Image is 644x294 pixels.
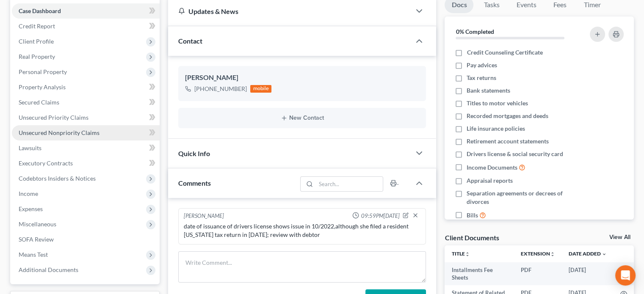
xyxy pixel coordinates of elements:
div: Client Documents [445,233,499,242]
i: expand_more [602,252,607,257]
div: [PHONE_NUMBER] [194,85,247,93]
span: Life insurance policies [467,124,525,133]
a: Unsecured Nonpriority Claims [12,125,160,140]
a: Case Dashboard [12,3,160,19]
div: Open Intercom Messenger [615,265,636,286]
i: unfold_more [550,252,555,257]
a: Lawsuits [12,140,160,156]
a: SOFA Review [12,232,160,247]
td: Installments Fee Sheets [445,262,514,286]
span: Codebtors Insiders & Notices [19,175,96,182]
span: 09:59PM[DATE] [361,212,399,220]
a: View All [609,234,630,240]
a: Property Analysis [12,80,160,95]
span: Client Profile [19,38,54,45]
a: Credit Report [12,19,160,34]
span: Credit Report [19,22,55,30]
span: Miscellaneous [19,220,56,228]
span: Income Documents [467,163,517,172]
a: Extensionunfold_more [521,250,555,257]
span: Case Dashboard [19,7,61,14]
input: Search... [316,177,383,191]
span: Additional Documents [19,266,78,273]
span: Property Analysis [19,83,66,91]
td: [DATE] [562,262,614,286]
span: Appraisal reports [467,176,513,185]
span: Executory Contracts [19,159,73,167]
div: [PERSON_NAME] [185,73,419,83]
span: Personal Property [19,68,67,75]
span: Expenses [19,205,43,212]
span: Separation agreements or decrees of divorces [467,189,579,206]
a: Titleunfold_more [451,250,470,257]
span: Pay advices [467,61,497,69]
span: Comments [178,179,211,187]
td: PDF [514,262,562,286]
div: [PERSON_NAME] [184,212,224,220]
span: Income [19,190,38,197]
span: Recorded mortgages and deeds [467,112,548,120]
span: Bank statements [467,86,510,95]
span: Means Test [19,251,48,258]
span: Lawsuits [19,144,41,151]
span: Retirement account statements [467,137,549,146]
span: Bills [467,211,478,220]
span: Unsecured Nonpriority Claims [19,129,100,136]
button: New Contact [185,115,419,121]
a: Secured Claims [12,95,160,110]
span: Secured Claims [19,99,59,106]
span: Credit Counseling Certificate [467,48,542,57]
span: Titles to motor vehicles [467,99,528,107]
span: Unsecured Priority Claims [19,114,88,121]
span: SOFA Review [19,236,54,243]
span: Contact [178,37,202,45]
div: mobile [250,85,271,93]
span: Quick Info [178,149,210,157]
strong: 0% Completed [456,28,494,35]
div: Updates & News [178,7,401,16]
a: Executory Contracts [12,156,160,171]
a: Date Added expand_more [569,250,607,257]
span: Drivers license & social security card [467,150,563,158]
span: Real Property [19,53,55,60]
a: Unsecured Priority Claims [12,110,160,125]
i: unfold_more [464,252,470,257]
span: Tax returns [467,74,496,82]
div: date of issuance of drivers license shows issue in 10/2022,although she filed a resident [US_STAT... [184,222,420,239]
